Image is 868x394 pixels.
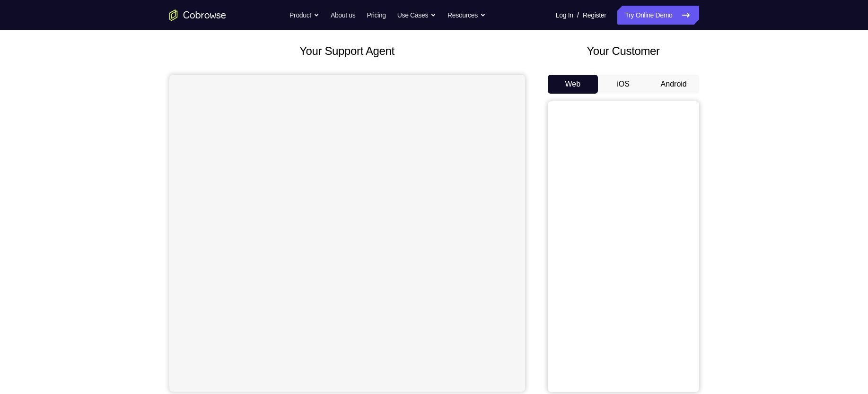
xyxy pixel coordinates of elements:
[577,9,579,21] span: /
[548,75,598,94] button: Web
[598,75,649,94] button: iOS
[556,6,573,25] a: Log In
[289,6,319,25] button: Product
[367,6,386,25] a: Pricing
[583,6,606,25] a: Register
[331,6,355,25] a: About us
[169,43,525,60] h2: Your Support Agent
[447,6,486,25] button: Resources
[548,43,699,60] h2: Your Customer
[649,75,699,94] button: Android
[169,75,525,392] iframe: Agent
[617,6,699,25] a: Try Online Demo
[397,6,436,25] button: Use Cases
[169,9,226,21] a: Go to the home page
